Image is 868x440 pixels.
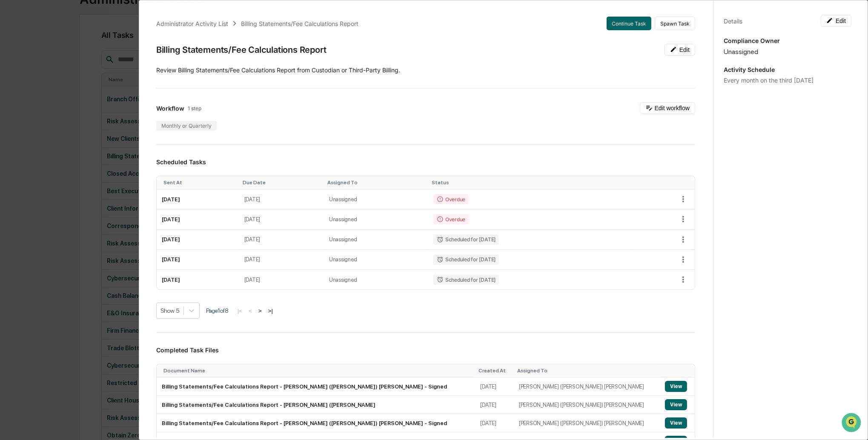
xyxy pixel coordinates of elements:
div: Toggle SortBy [517,368,656,374]
h3: Completed Task Files [156,346,695,354]
button: Edit [821,15,851,27]
button: View [665,417,687,429]
div: Billing Statements/Fee Calculations Report [156,45,327,55]
div: Toggle SortBy [327,180,425,186]
td: Billing Statements/Fee Calculations Report - [PERSON_NAME] ([PERSON_NAME]) [PERSON_NAME] - Signed [157,414,476,432]
div: We're offline, we'll be back soon [29,74,111,80]
a: 🗄️Attestations [58,104,109,119]
div: Monthly or Quarterly [156,121,217,131]
button: < [246,307,255,314]
td: [DATE] [157,230,239,250]
button: > [256,307,264,314]
td: Unassigned [324,230,428,250]
td: Billing Statements/Fee Calculations Report - [PERSON_NAME] ([PERSON_NAME] [157,396,476,414]
div: Administrator Activity List [156,20,228,27]
div: Toggle SortBy [243,180,321,186]
img: 1746055101610-c473b297-6a78-478c-a979-82029cc54cd1 [9,65,24,80]
span: Pylon [85,144,103,151]
td: [DATE] [476,396,514,414]
div: Toggle SortBy [163,368,472,374]
button: Start new chat [145,68,155,78]
div: Overdue [433,194,469,204]
div: Details [724,17,742,25]
td: Unassigned [324,209,428,229]
td: [DATE] [157,189,239,209]
span: Preclearance [17,107,55,116]
div: Overdue [433,214,469,224]
span: 1 step [188,105,201,111]
button: Edit workflow [640,102,695,114]
td: [DATE] [239,270,324,289]
td: [PERSON_NAME] ([PERSON_NAME]) [PERSON_NAME] [514,377,660,396]
button: Edit [665,44,695,56]
div: Toggle SortBy [163,180,236,186]
div: Toggle SortBy [667,368,691,374]
div: Toggle SortBy [432,180,629,186]
button: View [665,399,687,410]
div: 🗄️ [62,108,69,115]
div: Every month on the third [DATE] [724,77,851,84]
div: 🖐️ [9,108,15,115]
td: [DATE] [476,414,514,432]
td: [DATE] [239,250,324,270]
p: Compliance Owner [724,37,851,44]
td: [DATE] [239,189,324,209]
div: Billing Statements/Fee Calculations Report [241,20,358,27]
button: Continue Task [607,17,651,30]
div: Toggle SortBy [479,368,511,374]
td: Billing Statements/Fee Calculations Report - [PERSON_NAME] ([PERSON_NAME]) [PERSON_NAME] - Signed [157,377,476,396]
div: Scheduled for [DATE] [433,274,499,285]
span: Workflow [156,105,184,112]
button: >| [266,307,275,314]
div: Start new chat [29,65,140,74]
td: Unassigned [324,250,428,270]
div: 🔎 [9,124,15,131]
td: Unassigned [324,270,428,289]
span: Data Lookup [17,123,54,132]
a: 🔎Data Lookup [5,120,57,135]
td: [PERSON_NAME] ([PERSON_NAME]) [PERSON_NAME] [514,414,660,432]
div: Unassigned [724,48,851,56]
button: |< [235,307,245,314]
a: 🖐️Preclearance [5,104,58,119]
button: View [665,381,687,392]
td: [PERSON_NAME] ([PERSON_NAME]) [PERSON_NAME] [514,396,660,414]
span: Page 1 of 8 [206,307,229,314]
div: Scheduled for [DATE] [433,254,499,265]
td: [DATE] [157,250,239,270]
td: [DATE] [239,230,324,250]
iframe: Open customer support [841,412,864,435]
p: How can we help? [9,18,155,31]
span: Attestations [70,107,106,116]
h3: Scheduled Tasks [156,158,695,166]
p: Activity Schedule [724,66,851,73]
button: Spawn Task [655,17,695,30]
a: Powered byPylon [60,144,103,151]
td: Unassigned [324,189,428,209]
p: Review Billing Statements/Fee Calculations Report from Custodian or Third-Party Billing. [156,66,695,74]
td: [DATE] [157,270,239,289]
td: [DATE] [239,209,324,229]
td: [DATE] [476,377,514,396]
div: Scheduled for [DATE] [433,234,499,245]
td: [DATE] [157,209,239,229]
